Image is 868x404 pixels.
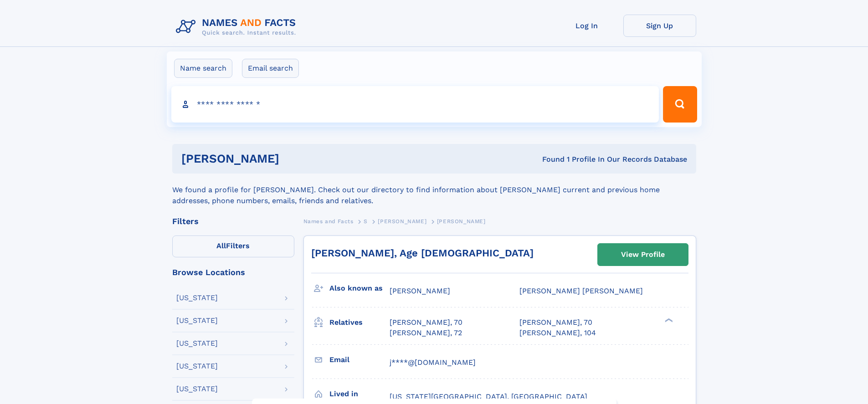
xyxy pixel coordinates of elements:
a: [PERSON_NAME], 70 [390,317,462,327]
span: [PERSON_NAME] [378,218,426,225]
label: Name search [174,59,232,78]
div: Found 1 Profile In Our Records Database [411,154,687,164]
span: [PERSON_NAME] [PERSON_NAME] [519,286,643,295]
a: Log In [550,15,623,37]
a: Names and Facts [303,215,354,227]
div: [US_STATE] [176,294,218,302]
h3: Also known as [329,281,390,296]
a: [PERSON_NAME] [378,215,426,227]
a: [PERSON_NAME], Age [DEMOGRAPHIC_DATA] [311,247,534,259]
span: All [216,241,226,250]
h3: Relatives [329,315,390,330]
label: Filters [172,235,294,257]
a: [PERSON_NAME], 72 [390,328,462,338]
span: S [364,218,368,225]
div: [US_STATE] [176,385,218,393]
input: search input [171,86,659,123]
a: [PERSON_NAME], 70 [519,317,592,327]
div: ❯ [663,317,673,323]
div: We found a profile for [PERSON_NAME]. Check out our directory to find information about [PERSON_N... [172,174,696,206]
a: S [364,215,368,227]
label: Email search [242,59,299,78]
a: [PERSON_NAME], 104 [519,328,596,338]
span: [US_STATE][GEOGRAPHIC_DATA], [GEOGRAPHIC_DATA] [390,392,587,401]
img: Logo Names and Facts [172,15,303,39]
div: [US_STATE] [176,317,218,324]
a: View Profile [598,244,688,266]
h1: [PERSON_NAME] [181,153,411,164]
div: Filters [172,217,294,225]
div: Browse Locations [172,268,294,276]
span: [PERSON_NAME] [390,286,450,295]
div: View Profile [621,244,665,265]
span: [PERSON_NAME] [437,218,486,225]
div: [US_STATE] [176,340,218,347]
button: Search Button [663,86,697,123]
h3: Lived in [329,386,390,402]
a: Sign Up [623,15,696,37]
div: [US_STATE] [176,363,218,370]
h3: Email [329,352,390,368]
